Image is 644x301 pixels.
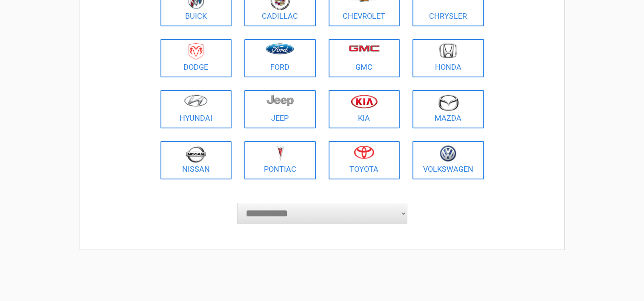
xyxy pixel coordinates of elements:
img: dodge [189,43,203,60]
a: Mazda [412,90,484,128]
img: ford [266,43,294,54]
a: Honda [412,39,484,77]
img: pontiac [276,145,284,162]
a: Hyundai [160,90,232,128]
a: Ford [244,39,316,77]
a: Jeep [244,90,316,128]
img: honda [439,43,457,58]
img: jeep [266,94,294,106]
img: gmc [349,45,380,52]
a: GMC [329,39,400,77]
img: hyundai [184,94,208,107]
img: mazda [438,94,459,111]
a: Toyota [329,141,400,179]
a: Dodge [160,39,232,77]
a: Volkswagen [412,141,484,179]
a: Pontiac [244,141,316,179]
img: nissan [186,145,206,163]
img: kia [351,94,378,108]
a: Nissan [160,141,232,179]
img: volkswagen [440,145,456,162]
a: Kia [329,90,400,128]
img: toyota [354,145,374,159]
